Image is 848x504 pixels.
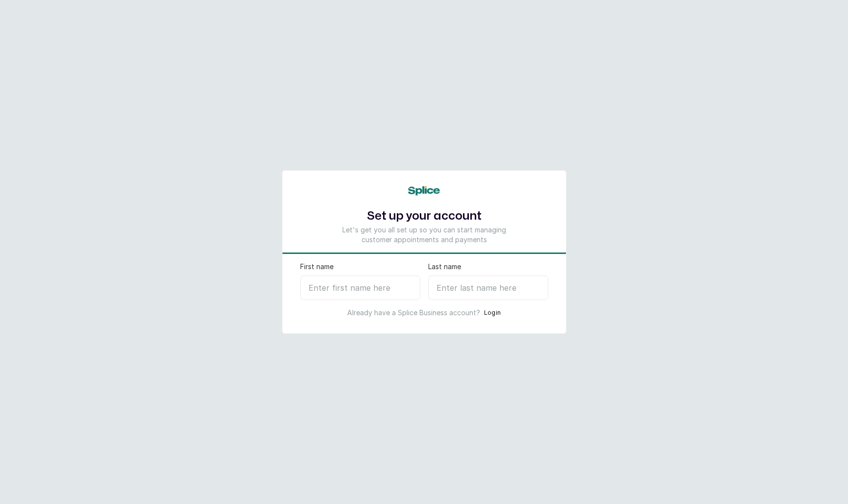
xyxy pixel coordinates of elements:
[300,276,420,300] input: Enter first name here
[484,308,501,318] button: Login
[337,207,511,225] h1: Set up your account
[347,308,480,318] p: Already have a Splice Business account?
[428,276,548,300] input: Enter last name here
[300,262,334,272] label: First name
[428,262,461,272] label: Last name
[337,225,511,245] p: Let's get you all set up so you can start managing customer appointments and payments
